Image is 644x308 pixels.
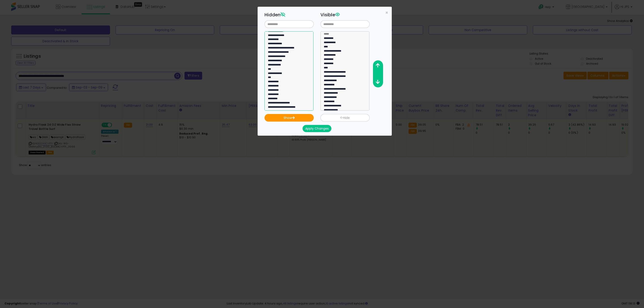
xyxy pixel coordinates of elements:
span: × [385,9,388,16]
h3: Hidden [265,11,314,18]
button: Hide [320,114,370,122]
h3: Visible [320,11,370,18]
button: Show [265,114,314,122]
button: Apply Changes [303,125,331,132]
